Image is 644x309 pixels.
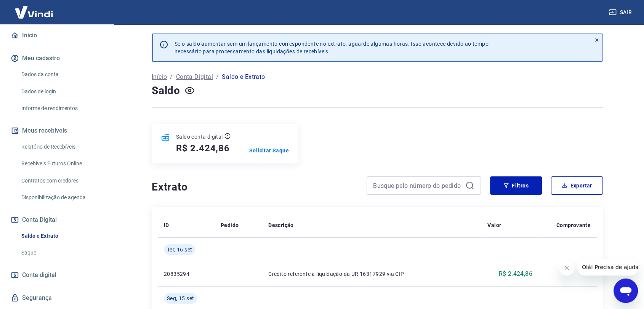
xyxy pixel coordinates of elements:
[18,190,105,205] a: Disponibilização de agenda
[176,133,223,141] p: Saldo conta digital
[498,269,532,279] p: R$ 2.424,86
[152,83,180,98] h4: Saldo
[18,245,105,261] a: Saque
[18,101,105,116] a: Informe de rendimentos
[18,228,105,244] a: Saldo e Extrato
[373,180,462,191] input: Busque pelo número do pedido
[9,211,105,228] button: Conta Digital
[167,246,192,253] span: Ter, 16 set
[9,50,105,67] button: Meu cadastro
[577,259,638,275] iframe: Mensagem da empresa
[22,270,56,280] span: Conta digital
[9,27,105,44] a: Início
[614,279,638,303] iframe: Botão para abrir a janela de mensagens
[559,260,574,275] iframe: Fechar mensagem
[222,72,265,82] p: Saldo e Extrato
[556,221,591,229] p: Comprovante
[152,179,357,195] h4: Extrato
[164,221,169,229] p: ID
[216,72,219,82] p: /
[249,147,289,154] a: Solicitar Saque
[268,221,294,229] p: Descrição
[551,176,603,195] button: Exportar
[18,173,105,189] a: Contratos com credores
[176,142,230,154] h5: R$ 2.424,86
[18,156,105,171] a: Recebíveis Futuros Online
[18,84,105,99] a: Dados de login
[175,40,489,55] p: Se o saldo aumentar sem um lançamento correspondente no extrato, aguarde algumas horas. Isso acon...
[607,5,635,19] button: Sair
[9,0,59,24] img: Vindi
[9,290,105,306] a: Segurança
[221,221,239,229] p: Pedido
[18,67,105,82] a: Dados da conta
[490,176,542,195] button: Filtros
[164,270,208,278] p: 20835294
[167,295,194,302] span: Seg, 15 set
[487,221,501,229] p: Valor
[152,72,167,82] a: Início
[5,5,64,11] span: Olá! Precisa de ajuda?
[268,270,475,278] p: Crédito referente à liquidação da UR 16317929 via CIP
[176,72,213,82] a: Conta Digital
[18,139,105,155] a: Relatório de Recebíveis
[9,122,105,139] button: Meus recebíveis
[9,267,105,283] a: Conta digital
[170,72,173,82] p: /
